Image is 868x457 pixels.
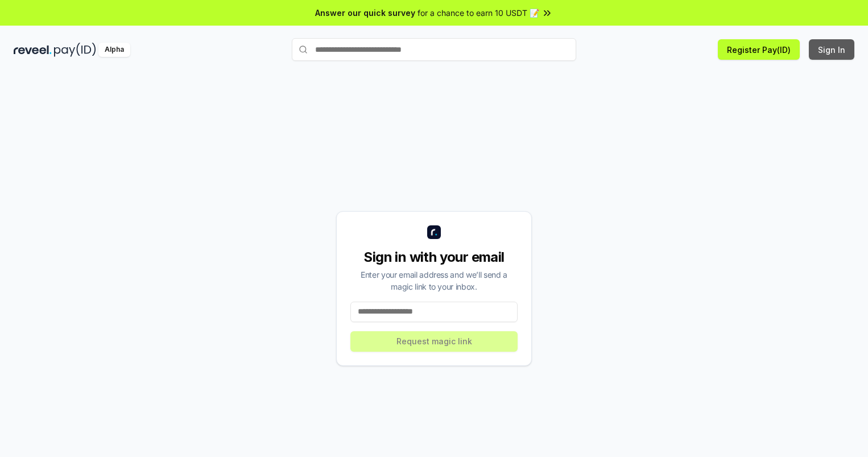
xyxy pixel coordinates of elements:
[718,39,800,60] button: Register Pay(ID)
[350,248,518,266] div: Sign in with your email
[98,43,130,57] div: Alpha
[809,39,854,60] button: Sign In
[350,269,518,293] div: Enter your email address and we’ll send a magic link to your inbox.
[315,7,415,19] span: Answer our quick survey
[14,43,52,57] img: reveel_dark
[427,225,441,239] img: logo_small
[54,43,96,57] img: pay_id
[418,7,539,19] span: for a chance to earn 10 USDT 📝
